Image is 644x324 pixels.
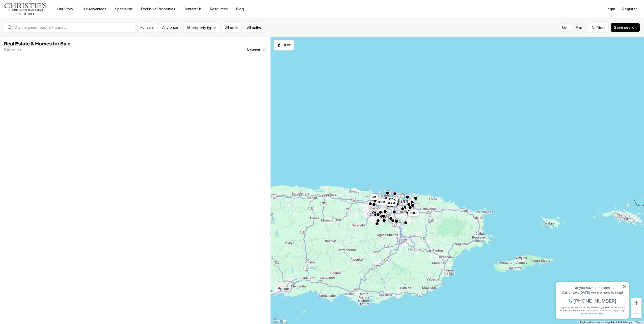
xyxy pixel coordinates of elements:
[386,197,398,203] button: 320K
[614,25,637,30] span: Save search
[206,6,232,13] a: Resources
[137,23,157,33] button: For sale
[183,23,220,33] button: All property types
[77,6,111,13] a: Our Advantage
[4,3,47,15] img: logo
[53,6,77,13] a: Our Story
[159,23,181,33] button: Any price
[232,6,248,13] a: Blog
[162,25,178,30] span: Any price
[635,321,642,324] a: Terms (opens in new tab)
[5,11,73,15] div: Do you have questions?
[622,7,637,11] span: Register
[588,23,609,33] button: Allfilters
[21,24,63,29] span: [PHONE_NUMBER]
[605,321,632,324] span: Map data ©2025 Google
[605,7,615,11] span: Login
[378,200,386,204] span: 355K
[4,41,70,46] span: Real Estate & Homes for Sale
[386,200,397,206] button: 6.7M
[619,4,640,14] button: Register
[592,25,595,30] span: All
[388,201,395,205] span: 6.7M
[6,31,72,41] span: I agree to be contacted by [PERSON_NAME] International Real Estate PR via text, call & email. To ...
[179,6,206,13] button: Contact Us
[558,23,572,32] label: List
[410,211,417,215] span: 350K
[244,23,264,33] button: All baths
[388,198,396,202] span: 320K
[222,23,242,33] button: All beds
[631,308,641,318] button: Zoom out
[372,195,376,199] span: 4M
[111,6,137,13] a: Specialists
[611,23,640,32] button: Save search
[244,45,270,55] button: Newest
[5,16,73,20] div: Call or text [DATE], we are here to help!
[141,25,154,30] span: For sale
[274,40,294,50] button: Start drawing
[408,210,419,216] button: 350K
[631,298,641,308] button: Zoom in
[137,6,179,13] a: Exclusive Properties
[376,199,388,205] button: 355K
[370,194,378,200] button: 4M
[4,48,21,52] p: 530 results
[602,4,618,14] button: Login
[572,23,586,32] label: Map
[247,48,260,52] span: Newest
[596,25,605,30] span: filters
